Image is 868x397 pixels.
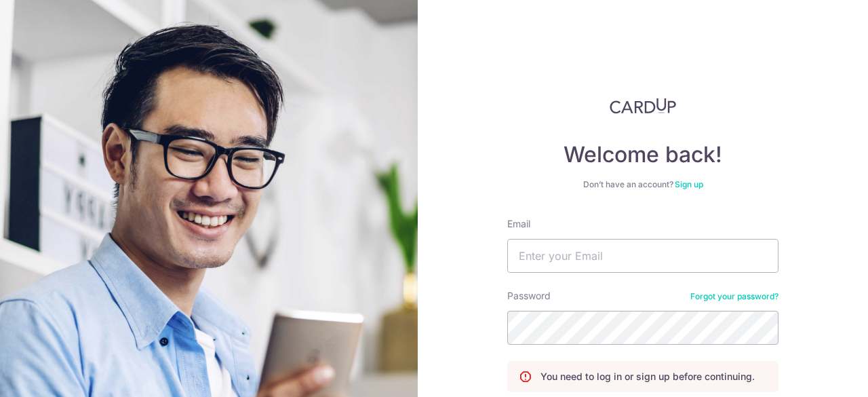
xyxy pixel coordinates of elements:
img: CardUp Logo [610,98,676,114]
label: Email [507,217,530,231]
label: Password [507,289,551,303]
div: Don’t have an account? [507,179,778,190]
input: Enter your Email [507,239,778,273]
a: Sign up [675,179,703,189]
p: You need to log in or sign up before continuing. [540,370,755,383]
h4: Welcome back! [507,141,778,168]
a: Forgot your password? [690,291,778,302]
